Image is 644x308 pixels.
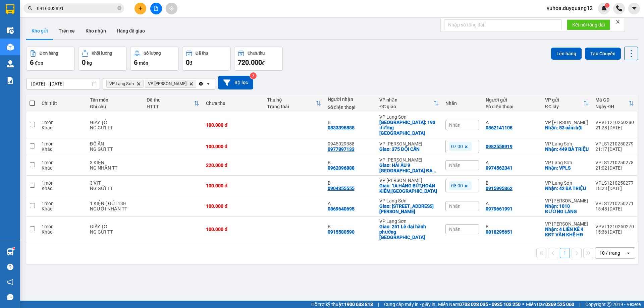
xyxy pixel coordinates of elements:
[607,302,611,307] span: copyright
[267,104,316,109] div: Trạng thái
[90,120,140,125] div: GIẤY TỜ
[35,60,43,66] span: đơn
[444,19,561,30] input: Nhập số tổng đài
[379,203,438,214] div: Giao: 59 NGUYỄN DU
[42,120,83,125] div: 1 món
[80,23,111,39] button: Kho nhận
[579,301,580,308] span: |
[328,180,373,186] div: B
[601,5,607,11] img: icon-new-feature
[486,104,538,109] div: Số điện thoại
[264,95,324,112] th: Toggle SortBy
[135,3,146,14] button: plus
[186,58,190,66] span: 0
[379,224,438,240] div: Giao: 251 Lê đại hành phường đông kinh
[42,224,83,229] div: 1 món
[526,301,574,308] span: Miền Bắc
[384,301,436,308] span: Cung cấp máy in - giấy in:
[379,114,438,120] div: VP Lạng Sơn
[595,186,634,191] div: 18:23 [DATE]
[628,3,640,14] button: caret-down
[90,160,140,165] div: 3 KIỆN
[486,97,538,103] div: Người gửi
[82,58,86,66] span: 0
[90,206,140,211] div: NGƯỜI NHẬN TT
[449,122,461,128] span: Nhãn
[545,160,589,165] div: VP Lạng Sơn
[90,165,140,171] div: NG NHẬN TT
[545,186,589,191] div: Nhận: 42 BÀ TRIỆU
[378,301,379,308] span: |
[545,146,589,152] div: Nhận: 449 BÀ TRIỆU
[189,82,193,86] svg: Delete
[117,5,121,12] span: close-circle
[379,198,438,203] div: VP Lạng Sơn
[139,60,148,66] span: món
[145,80,196,88] span: VP Minh Khai, close by backspace
[560,248,570,258] button: 1
[7,264,13,270] span: question-circle
[615,19,620,24] span: close
[206,203,260,209] div: 100.000 đ
[545,302,574,307] strong: 0369 525 060
[90,224,140,229] div: GIẤY TỜ
[206,227,260,232] div: 100.000 đ
[545,203,589,214] div: Nhận: 1010 ĐƯỜNG LÁNG
[7,60,14,67] img: warehouse-icon
[138,6,143,11] span: plus
[7,294,13,300] span: message
[572,21,605,28] span: Kết nối tổng đài
[117,6,121,10] span: close-circle
[90,229,140,235] div: NG GỬI TT
[7,27,14,34] img: warehouse-icon
[486,125,513,130] div: 0862141105
[150,3,162,14] button: file-add
[198,80,198,87] input: Selected VP Lạng Sơn, VP Minh Khai.
[90,180,140,186] div: 3 VỊT
[486,120,538,125] div: A
[42,201,83,206] div: 1 món
[592,95,637,112] th: Toggle SortBy
[328,206,355,211] div: 0869640695
[567,19,610,30] button: Kết nối tổng đài
[595,97,629,103] div: Mã GD
[449,163,461,168] span: Nhãn
[111,23,150,39] button: Hàng đã giao
[42,186,83,191] div: Khác
[154,6,158,11] span: file-add
[606,3,608,8] span: 1
[328,146,355,152] div: 0977897133
[328,186,355,191] div: 0904355555
[626,250,631,256] svg: open
[190,60,192,66] span: đ
[595,206,634,211] div: 15:48 [DATE]
[87,60,92,66] span: kg
[328,160,373,165] div: B
[545,97,583,103] div: VP gửi
[486,224,538,229] div: B
[379,141,438,146] div: VP [PERSON_NAME]
[595,160,634,165] div: VPLS1210250278
[78,47,127,71] button: Khối lượng0kg
[486,229,513,235] div: 0818295651
[206,163,260,168] div: 220.000 đ
[26,23,53,39] button: Kho gửi
[486,180,538,186] div: B
[248,51,265,56] div: Chưa thu
[449,203,461,209] span: Nhãn
[109,81,134,86] span: VP Lạng Sơn
[90,97,140,103] div: Tên món
[486,186,513,191] div: 0915995362
[42,101,83,106] div: Chi tiết
[130,47,179,71] button: Số lượng6món
[218,76,253,89] button: Bộ lọc
[545,180,589,186] div: VP Lạng Sơn
[595,104,629,109] div: Ngày ĐH
[379,183,438,194] div: Giao: 1A HÀNG BÚT,HOÀN KIẾM,HÀ NỘI
[432,168,436,173] span: ...
[42,125,83,130] div: Khác
[169,6,174,11] span: aim
[328,165,355,171] div: 0962096888
[90,141,140,146] div: ĐỒ ĂN
[206,101,260,106] div: Chưa thu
